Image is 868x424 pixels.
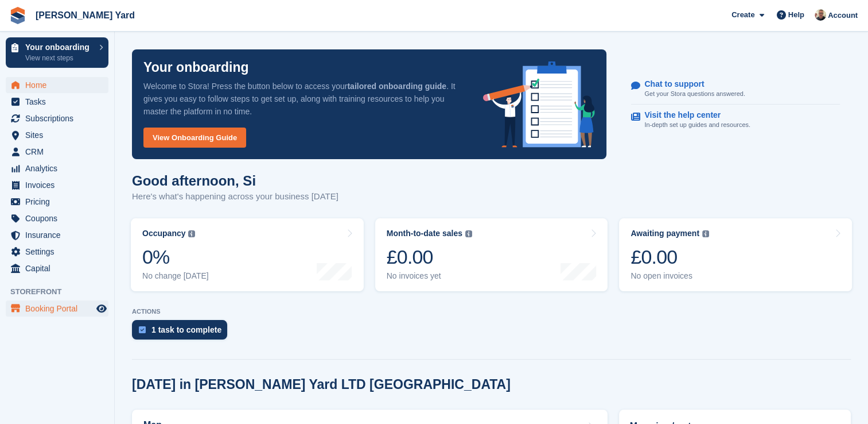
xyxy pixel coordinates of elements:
[375,218,608,291] a: Month-to-date sales £0.00 No invoices yet
[142,271,209,281] div: No change [DATE]
[95,302,108,315] a: Preview store
[25,177,94,193] span: Invoices
[6,144,108,160] a: menu
[25,260,94,276] span: Capital
[132,190,338,203] p: Here's what's happening across your business [DATE]
[6,127,108,143] a: menu
[644,120,750,130] p: In-depth set up guides and resources.
[644,79,735,89] p: Chat to support
[6,260,108,276] a: menu
[25,227,94,243] span: Insurance
[131,218,364,291] a: Occupancy 0% No change [DATE]
[188,230,195,237] img: icon-info-grey-7440780725fd019a000dd9b08b2336e03edf1995a4989e88bcd33f0948082b44.svg
[644,89,745,99] p: Get your Stora questions answered.
[25,144,94,160] span: CRM
[387,271,472,281] div: No invoices yet
[25,77,94,93] span: Home
[630,245,709,269] div: £0.00
[483,61,595,148] img: onboarding-info-6c161a55d2c0e0a8cae90662b2fe09162a5109e8cc188191df67fb4f79e88e88.svg
[25,110,94,126] span: Subscriptions
[25,300,94,317] span: Booking Portal
[31,6,139,25] a: [PERSON_NAME] Yard
[631,74,840,105] a: Chat to support Get your Stora questions answered.
[25,127,94,143] span: Sites
[6,37,108,68] a: Your onboarding View next steps
[630,229,699,238] div: Awaiting payment
[619,218,852,291] a: Awaiting payment £0.00 No open invoices
[731,9,754,21] span: Create
[465,230,472,237] img: icon-info-grey-7440780725fd019a000dd9b08b2336e03edf1995a4989e88bcd33f0948082b44.svg
[6,160,108,176] a: menu
[631,105,840,136] a: Visit the help center In-depth set up guides and resources.
[10,286,114,298] span: Storefront
[6,244,108,260] a: menu
[25,53,94,63] p: View next steps
[6,177,108,193] a: menu
[132,320,233,345] a: 1 task to complete
[702,230,709,237] img: icon-info-grey-7440780725fd019a000dd9b08b2336e03edf1995a4989e88bcd33f0948082b44.svg
[25,94,94,110] span: Tasks
[387,245,472,269] div: £0.00
[132,308,851,315] p: ACTIONS
[387,229,462,238] div: Month-to-date sales
[347,82,446,91] strong: tailored onboarding guide
[6,210,108,226] a: menu
[143,128,246,148] a: View Onboarding Guide
[142,229,185,238] div: Occupancy
[142,245,209,269] div: 0%
[25,43,94,51] p: Your onboarding
[6,227,108,243] a: menu
[143,61,249,74] p: Your onboarding
[6,77,108,93] a: menu
[139,326,146,333] img: task-75834270c22a3079a89374b754ae025e5fb1db73e45f91037f5363f120a921f8.svg
[630,271,709,281] div: No open invoices
[6,300,108,317] a: menu
[132,173,338,188] h1: Good afternoon, Si
[25,244,94,260] span: Settings
[25,194,94,210] span: Pricing
[6,94,108,110] a: menu
[25,210,94,226] span: Coupons
[6,194,108,210] a: menu
[9,7,26,24] img: stora-icon-8386f47178a22dfd0bd8f6a31ec36ba5ce8667c1dd55bd0f319d3a0aa187defe.svg
[143,80,465,118] p: Welcome to Stora! Press the button below to access your . It gives you easy to follow steps to ge...
[828,10,858,21] span: Account
[6,110,108,126] a: menu
[644,110,741,120] p: Visit the help center
[788,9,804,21] span: Help
[151,325,221,334] div: 1 task to complete
[25,160,94,176] span: Analytics
[815,9,826,21] img: Si Allen
[132,377,511,392] h2: [DATE] in [PERSON_NAME] Yard LTD [GEOGRAPHIC_DATA]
